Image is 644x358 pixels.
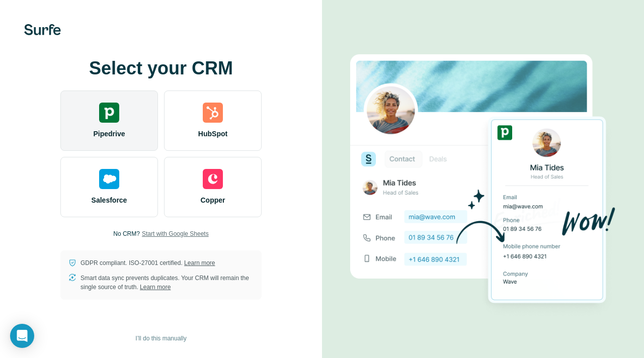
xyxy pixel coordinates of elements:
span: Salesforce [92,195,127,205]
a: Learn more [184,259,215,266]
span: HubSpot [198,129,227,139]
p: GDPR compliant. ISO-27001 certified. [80,258,215,267]
span: Copper [201,195,225,205]
a: Learn more [140,284,171,291]
img: hubspot's logo [203,103,223,123]
img: copper's logo [203,169,223,189]
img: Surfe's logo [24,24,61,35]
p: No CRM? [113,229,140,238]
div: Open Intercom Messenger [10,324,34,348]
button: Start with Google Sheets [142,229,209,238]
img: PIPEDRIVE image [350,38,616,320]
span: Pipedrive [93,129,125,139]
p: Smart data sync prevents duplicates. Your CRM will remain the single source of truth. [80,274,254,292]
button: I’ll do this manually [128,331,193,346]
span: I’ll do this manually [135,334,186,343]
img: pipedrive's logo [99,103,119,123]
img: salesforce's logo [99,169,119,189]
h1: Select your CRM [60,58,262,78]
